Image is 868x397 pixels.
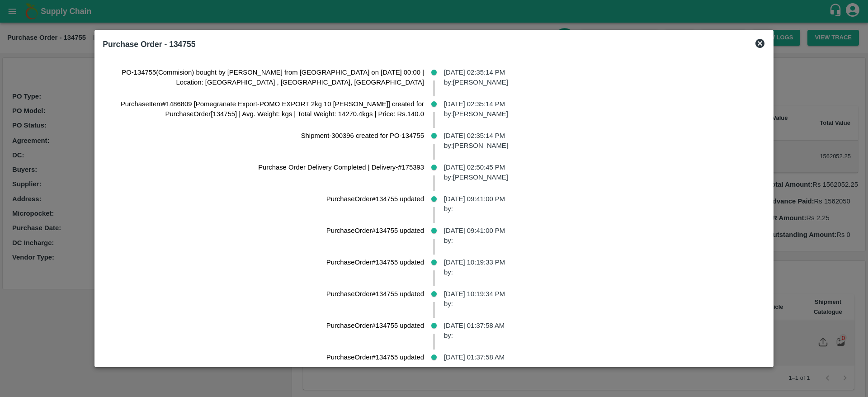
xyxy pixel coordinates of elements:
[444,257,758,278] p: [DATE] 10:19:33 PM by:
[444,352,758,373] p: [DATE] 01:37:58 AM by:
[110,99,424,119] p: PurchaseItem#1486809 [Pomegranate Export-POMO EXPORT 2kg 10 [PERSON_NAME]] created for PurchaseOr...
[110,289,424,299] p: PurchaseOrder#134755 updated
[444,226,758,246] p: [DATE] 09:41:00 PM by:
[110,67,424,88] p: PO-134755(Commision) bought by [PERSON_NAME] from [GEOGRAPHIC_DATA] on [DATE] 00:00 | Location: [...
[110,352,424,362] p: PurchaseOrder#134755 updated
[110,321,424,331] p: PurchaseOrder#134755 updated
[444,131,758,151] p: [DATE] 02:35:14 PM by: [PERSON_NAME]
[110,257,424,267] p: PurchaseOrder#134755 updated
[444,67,758,88] p: [DATE] 02:35:14 PM by: [PERSON_NAME]
[103,40,195,49] b: Purchase Order - 134755
[444,321,758,341] p: [DATE] 01:37:58 AM by:
[444,162,758,183] p: [DATE] 02:50:45 PM by: [PERSON_NAME]
[444,99,758,119] p: [DATE] 02:35:14 PM by: [PERSON_NAME]
[110,226,424,236] p: PurchaseOrder#134755 updated
[444,289,758,309] p: [DATE] 10:19:34 PM by:
[110,131,424,141] p: Shipment-300396 created for PO-134755
[110,194,424,204] p: PurchaseOrder#134755 updated
[110,162,424,172] p: Purchase Order Delivery Completed | Delivery-#175393
[444,194,758,214] p: [DATE] 09:41:00 PM by:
